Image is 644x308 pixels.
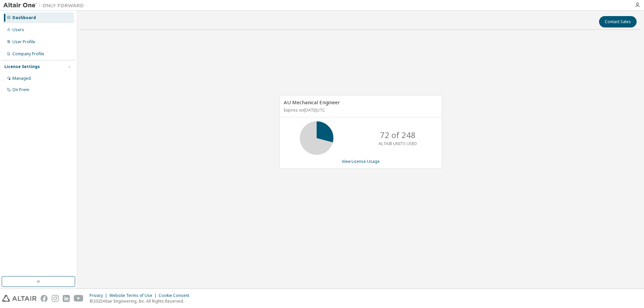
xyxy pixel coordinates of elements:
[284,99,340,106] span: AU Mechanical Engineer
[3,2,87,9] img: Altair One
[12,39,35,45] div: User Profile
[342,159,380,164] a: View License Usage
[12,51,44,57] div: Company Profile
[12,15,36,20] div: Dashboard
[52,295,59,302] img: instagram.svg
[4,64,40,69] div: License Settings
[90,298,193,304] p: © 2025 Altair Engineering, Inc. All Rights Reserved.
[12,27,24,33] div: Users
[284,107,436,113] p: Expires on [DATE] UTC
[12,76,31,81] div: Managed
[63,295,70,302] img: linkedin.svg
[12,87,29,93] div: On Prem
[379,141,417,146] p: ALTAIR UNITS USED
[41,295,48,302] img: facebook.svg
[74,295,84,302] img: youtube.svg
[109,293,159,298] div: Website Terms of Use
[380,129,416,141] p: 72 of 248
[599,16,637,27] button: Contact Sales
[159,293,193,298] div: Cookie Consent
[2,295,37,302] img: altair_logo.svg
[90,293,109,298] div: Privacy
